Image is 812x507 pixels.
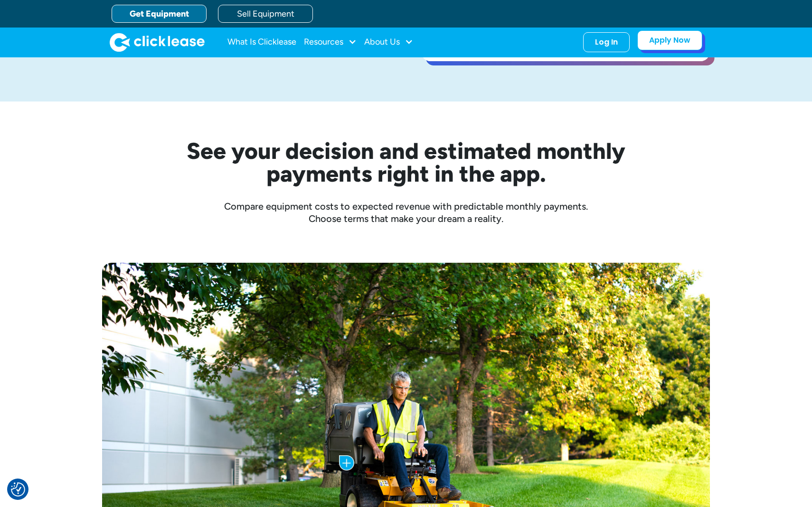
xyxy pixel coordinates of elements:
div: Resources [304,33,357,52]
img: Plus icon with blue background [339,455,354,470]
button: Consent Preferences [11,482,25,497]
a: What Is Clicklease [227,33,296,52]
a: Apply Now [637,30,702,50]
div: Log In [595,37,618,47]
a: Get Equipment [112,5,207,23]
div: Compare equipment costs to expected revenue with predictable monthly payments. Choose terms that ... [102,200,710,225]
a: Sell Equipment [218,5,313,23]
img: Clicklease logo [110,33,205,52]
div: About Us [364,33,413,52]
img: Revisit consent button [11,482,25,497]
h2: See your decision and estimated monthly payments right in the app. [140,139,672,185]
a: home [110,33,205,52]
